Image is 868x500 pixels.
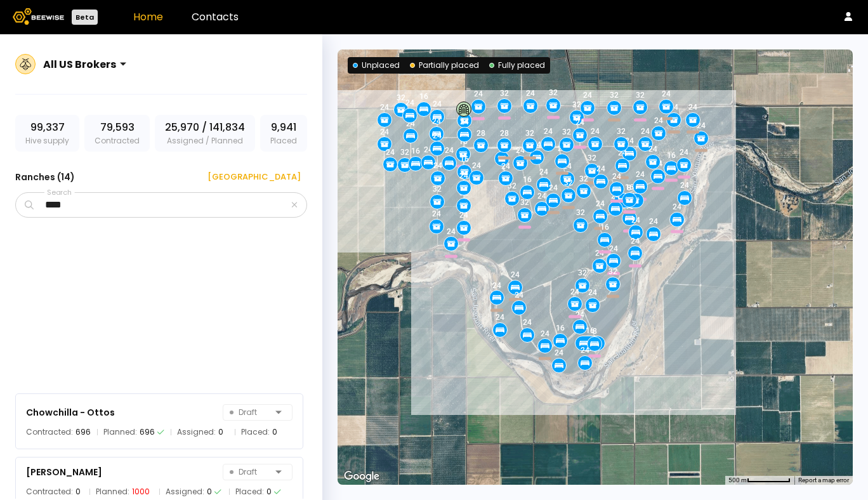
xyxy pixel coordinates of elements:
div: 16 [411,147,420,155]
div: 24 [641,127,650,136]
div: 24 [432,209,441,218]
div: 24 [459,171,468,180]
div: 24 [544,127,553,136]
span: 500 m [728,477,747,484]
div: 24 [697,121,706,130]
div: 0 [218,426,223,438]
div: 0 [266,485,272,498]
div: 24 [631,237,640,246]
span: Draft [230,405,270,420]
div: 32 [636,91,645,100]
span: 25,970 / 141,834 [165,120,245,135]
div: 696 [140,426,155,438]
div: Beta [72,10,98,25]
div: Partially placed [410,60,479,71]
div: 24 [596,199,605,208]
div: 24 [636,170,645,179]
div: 24 [669,103,678,112]
div: 24 [432,117,441,126]
div: 24 [654,116,663,125]
div: 24 [558,144,567,153]
a: Home [133,10,163,24]
span: 99,337 [30,120,65,135]
div: 16 [556,324,565,332]
div: 24 [625,136,634,145]
div: 24 [537,192,546,201]
div: [PERSON_NAME] [26,464,102,480]
div: 24 [631,216,640,225]
span: Assigned: [177,426,216,438]
div: 1000 [132,485,150,498]
a: Contacts [192,10,239,24]
div: 24 [406,119,415,128]
h3: Ranches ( 14 ) [15,168,75,186]
div: 32 [400,148,409,157]
div: [GEOGRAPHIC_DATA] [199,171,301,183]
div: 24 [492,281,501,290]
div: 16 [600,223,609,232]
div: 32 [562,128,571,136]
div: 32 [549,88,558,97]
span: Placed: [241,426,270,438]
img: Google [341,468,383,485]
div: 24 [501,162,510,171]
div: 32 [588,154,596,162]
div: 32 [397,93,405,102]
div: 24 [380,128,389,136]
div: Contracted [84,115,150,152]
div: 24 [474,89,483,98]
span: Planned: [103,426,137,438]
div: Hive supply [15,115,79,152]
div: 24 [581,346,589,355]
div: 24 [649,217,658,226]
div: 24 [680,148,688,157]
div: Placed [260,115,307,152]
div: 24 [433,100,442,109]
div: 24 [591,127,600,136]
div: 32 [576,208,585,217]
div: 16 [419,92,428,101]
div: 8 [593,327,597,336]
button: Map Scale: 500 m per 65 pixels [725,476,794,485]
div: Unplaced [353,60,400,71]
div: 16 [460,155,469,164]
div: 24 [433,131,442,140]
div: 24 [596,164,605,173]
div: 696 [76,426,91,438]
div: Assigned / Planned [155,115,255,152]
div: 24 [459,211,468,220]
span: Placed: [235,485,264,498]
img: Beewise logo [13,8,64,25]
div: 24 [539,168,548,176]
div: 24 [405,98,414,107]
div: 24 [541,329,549,338]
div: 24 [496,313,504,322]
div: 24 [570,287,579,296]
div: 32 [579,174,588,183]
div: 24 [516,146,525,155]
div: 16 [586,326,595,335]
div: 32 [564,178,573,187]
div: 32 [500,89,509,98]
div: 16 [523,175,532,184]
div: 32 [525,129,534,138]
div: 24 [549,183,558,192]
div: 24 [688,103,697,112]
div: 24 [526,89,535,98]
div: 24 [588,288,597,297]
div: 24 [380,103,389,112]
div: 32 [578,268,587,277]
div: 24 [612,172,621,181]
div: 24 [583,91,592,100]
div: Chowchilla - Ottos [26,405,115,420]
div: 24 [523,318,532,327]
span: Assigned: [166,485,204,498]
div: 24 [445,146,454,155]
div: 24 [609,244,618,253]
div: 16 [625,183,634,192]
div: 0 [76,485,81,498]
div: All US Brokers [43,56,116,72]
div: 24 [433,161,442,170]
div: 24 [575,118,584,127]
span: Draft [230,464,270,480]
